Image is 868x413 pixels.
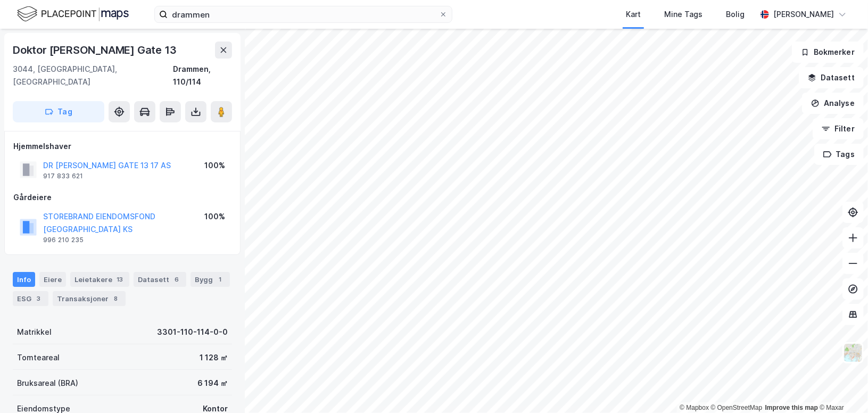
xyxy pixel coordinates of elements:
[204,159,225,172] div: 100%
[53,291,126,306] div: Transaksjoner
[173,63,232,88] div: Drammen, 110/114
[200,351,228,364] div: 1 128 ㎡
[39,272,66,287] div: Eiere
[114,274,125,285] div: 13
[191,272,230,287] div: Bygg
[711,404,763,411] a: OpenStreetMap
[134,272,186,287] div: Datasett
[626,8,641,21] div: Kart
[70,272,129,287] div: Leietakere
[765,404,818,411] a: Improve this map
[17,5,129,23] img: logo.f888ab2527a4732fd821a326f86c7f29.svg
[34,293,44,304] div: 3
[111,293,121,304] div: 8
[13,291,48,306] div: ESG
[13,63,173,88] div: 3044, [GEOGRAPHIC_DATA], [GEOGRAPHIC_DATA]
[843,343,863,363] img: Z
[43,236,84,244] div: 996 210 235
[813,118,864,139] button: Filter
[726,8,745,21] div: Bolig
[13,191,232,204] div: Gårdeiere
[814,144,864,165] button: Tags
[799,67,864,88] button: Datasett
[664,8,702,21] div: Mine Tags
[802,93,864,114] button: Analyse
[157,326,228,338] div: 3301-110-114-0-0
[13,42,178,59] div: Doktor [PERSON_NAME] Gate 13
[773,8,834,21] div: [PERSON_NAME]
[43,172,83,180] div: 917 833 621
[17,351,60,364] div: Tomteareal
[680,404,709,411] a: Mapbox
[197,377,228,390] div: 6 194 ㎡
[17,377,78,390] div: Bruksareal (BRA)
[215,274,226,285] div: 1
[168,6,439,22] input: Søk på adresse, matrikkel, gårdeiere, leietakere eller personer
[13,101,104,122] button: Tag
[792,42,864,63] button: Bokmerker
[13,272,35,287] div: Info
[204,210,225,223] div: 100%
[171,274,182,285] div: 6
[815,362,868,413] iframe: Chat Widget
[13,140,232,153] div: Hjemmelshaver
[17,326,52,338] div: Matrikkel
